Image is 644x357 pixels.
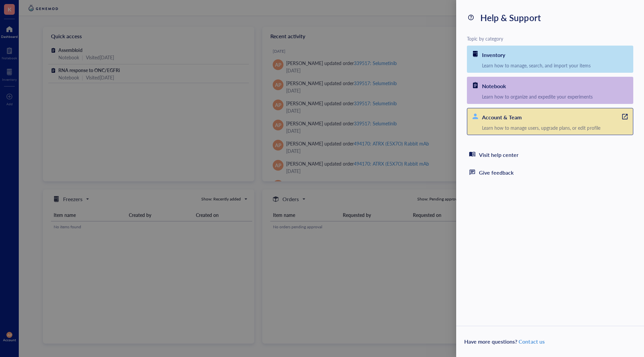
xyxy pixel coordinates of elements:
div: Learn how to manage users, upgrade plans, or edit profile [482,125,633,131]
div: Help & Support [480,11,541,25]
div: Inventory [482,50,505,60]
div: Learn how to organize and expedite your experiments [482,94,633,100]
a: InventoryLearn how to manage, search, and import your items [467,46,633,73]
a: Contact us [519,338,544,345]
a: Visit help center [467,146,633,164]
div: Account & Team [482,113,522,122]
div: Learn how to manage, search, and import your items [482,62,633,68]
a: Account & TeamLearn how to manage users, upgrade plans, or edit profile [467,108,633,135]
div: Give feedback [479,168,514,177]
div: Topic by category [467,36,633,42]
a: NotebookLearn how to organize and expedite your experiments [467,77,633,104]
div: Visit help center [479,150,519,160]
div: Notebook [482,81,506,91]
div: Have more questions? [464,337,636,346]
